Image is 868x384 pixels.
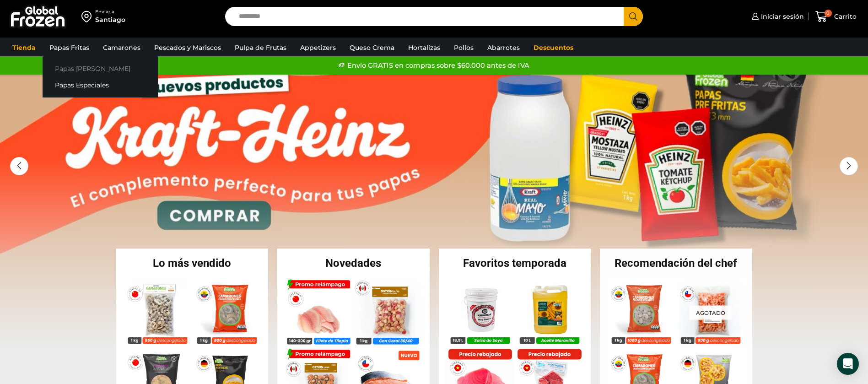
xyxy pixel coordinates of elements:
[690,305,732,319] p: Agotado
[8,39,40,56] a: Tienda
[98,39,145,56] a: Camarones
[95,15,125,24] div: Santiago
[43,77,158,94] a: Papas Especiales
[624,7,643,26] button: Search button
[230,39,291,56] a: Pulpa de Frutas
[116,258,269,269] h2: Lo más vendido
[840,157,858,175] div: Next slide
[95,9,125,15] div: Enviar a
[749,7,804,26] a: Iniciar sesión
[600,258,752,269] h2: Recomendación del chef
[759,12,804,21] span: Iniciar sesión
[277,258,430,269] h2: Novedades
[150,39,226,56] a: Pescados y Mariscos
[837,353,859,375] div: Open Intercom Messenger
[296,39,340,56] a: Appetizers
[825,10,832,17] span: 0
[529,39,578,56] a: Descuentos
[439,258,591,269] h2: Favoritos temporada
[813,6,859,27] a: 0 Carrito
[449,39,478,56] a: Pollos
[10,157,28,175] div: Previous slide
[45,39,94,56] a: Papas Fritas
[345,39,399,56] a: Queso Crema
[832,12,857,21] span: Carrito
[483,39,524,56] a: Abarrotes
[404,39,445,56] a: Hortalizas
[81,9,95,24] img: address-field-icon.svg
[43,60,158,77] a: Papas [PERSON_NAME]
